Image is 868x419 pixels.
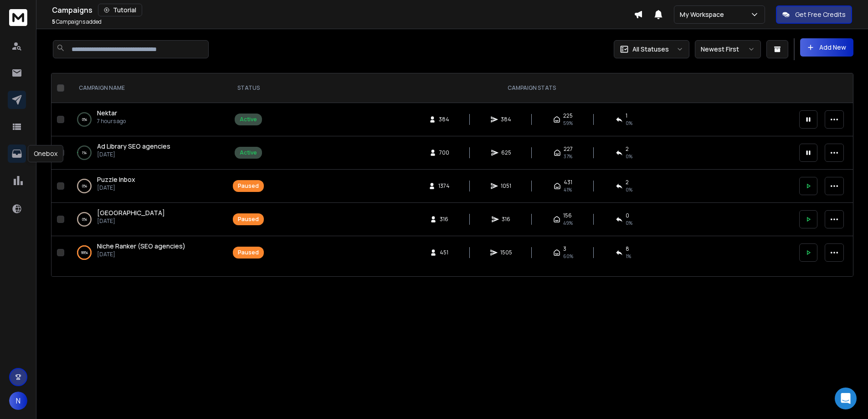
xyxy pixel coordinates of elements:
span: 384 [439,116,449,123]
div: Paused [238,216,259,223]
span: 1051 [501,182,511,190]
span: 0 % [626,219,632,227]
a: Puzzle Inbox [97,175,135,184]
span: 431 [564,179,572,186]
span: 5 [52,18,55,26]
p: [DATE] [97,251,185,258]
span: 316 [502,216,511,223]
span: 0 % [626,153,632,160]
span: 37 % [564,153,572,160]
span: 156 [563,212,572,219]
th: CAMPAIGN STATS [269,73,794,103]
p: 99 % [81,248,88,257]
span: Niche Ranker (SEO agencies) [97,242,185,250]
div: Paused [238,249,259,256]
span: 227 [564,145,573,153]
button: Add New [800,38,853,57]
p: 0 % [82,181,87,191]
span: 700 [439,149,449,156]
button: N [9,392,27,410]
span: 1 [626,112,627,119]
p: 1 % [82,148,87,157]
span: 0 [626,212,629,219]
th: STATUS [227,73,269,103]
td: 99%Niche Ranker (SEO agencies)[DATE] [68,236,227,269]
div: Open Intercom Messenger [835,388,857,409]
p: All Statuses [632,45,669,54]
td: 0%[GEOGRAPHIC_DATA][DATE] [68,203,227,236]
span: 0 % [626,119,632,127]
div: Onebox [28,145,63,162]
a: Ad Library SEO agencies [97,142,170,151]
p: [DATE] [97,217,165,225]
span: 1374 [438,182,450,190]
span: 384 [501,116,511,123]
button: Get Free Credits [776,5,852,24]
span: 60 % [563,253,573,260]
span: 1 % [626,253,631,260]
p: [DATE] [97,184,135,191]
p: 0 % [82,215,87,224]
button: Newest First [695,40,761,58]
span: 59 % [563,119,573,127]
div: Campaigns [52,4,634,16]
span: 41 % [564,186,572,193]
button: Tutorial [98,4,142,16]
td: 0%Puzzle Inbox[DATE] [68,170,227,203]
td: 0%Nektar7 hours ago [68,103,227,136]
span: Nektar [97,109,117,117]
span: 2 [626,179,629,186]
p: Get Free Credits [795,10,846,19]
span: 49 % [563,219,573,227]
span: 625 [501,149,511,156]
div: Active [240,116,257,123]
span: 3 [563,245,566,253]
a: [GEOGRAPHIC_DATA] [97,208,165,217]
p: [DATE] [97,151,170,158]
span: 1505 [500,249,512,256]
p: Campaigns added [52,18,102,26]
div: Paused [238,182,259,190]
span: 2 [626,145,629,153]
td: 1%Ad Library SEO agencies[DATE] [68,136,227,170]
th: CAMPAIGN NAME [68,73,227,103]
a: Niche Ranker (SEO agencies) [97,242,185,251]
span: 225 [563,112,573,119]
p: 0 % [82,115,87,124]
span: 316 [440,216,449,223]
p: 7 hours ago [97,118,126,125]
p: My Workspace [680,10,728,19]
a: Nektar [97,109,117,118]
div: Active [240,149,257,156]
span: 8 [626,245,629,253]
span: Puzzle Inbox [97,175,135,184]
span: 0 % [626,186,632,193]
span: 451 [440,249,449,256]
